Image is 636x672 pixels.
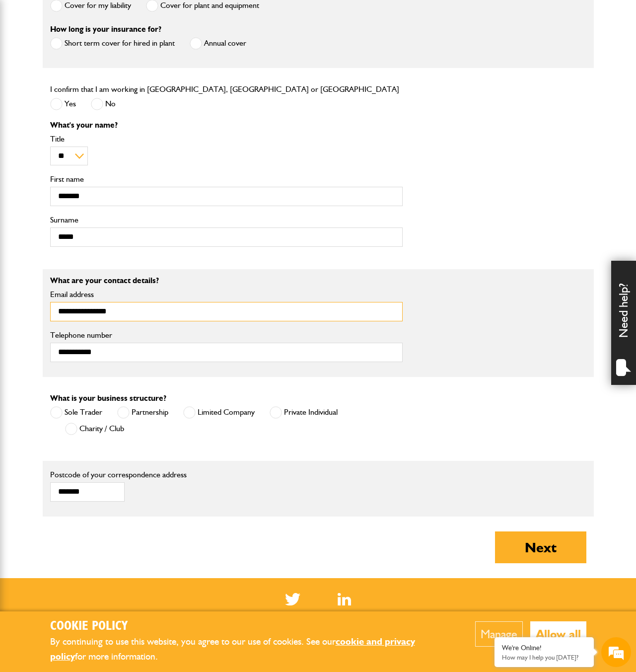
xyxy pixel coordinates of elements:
label: Sole Trader [50,406,102,419]
label: Email address [50,291,403,299]
p: What are your contact details? [50,277,403,285]
input: Enter your phone number [13,150,181,172]
img: Twitter [285,593,300,605]
label: I confirm that I am working in [GEOGRAPHIC_DATA], [GEOGRAPHIC_DATA] or [GEOGRAPHIC_DATA] [50,85,399,93]
label: What is your business structure? [50,394,166,402]
p: How may I help you today? [502,654,586,661]
div: Minimize live chat window [163,5,187,29]
img: Linked In [338,593,351,605]
label: How long is your insurance for? [50,25,161,33]
h2: Cookie Policy [50,619,445,634]
p: What's your name? [50,121,403,129]
img: d_20077148190_company_1631870298795_20077148190 [17,55,42,69]
a: LinkedIn [338,593,351,605]
label: Partnership [117,406,168,419]
label: Postcode of your correspondence address [50,471,403,479]
label: Annual cover [190,37,246,50]
div: Need help? [611,261,636,385]
input: Enter your email address [13,121,181,143]
label: Title [50,135,403,143]
label: Surname [50,216,403,224]
label: First name [50,175,403,183]
input: Enter your last name [13,92,181,114]
label: Telephone number [50,331,403,339]
label: Yes [50,98,76,110]
em: Start Chat [135,306,180,319]
label: Private Individual [270,406,338,419]
label: Charity / Club [65,423,124,435]
div: Chat with us now [52,56,167,69]
p: By continuing to use this website, you agree to our use of cookies. See our for more information. [50,634,445,665]
button: Next [495,531,586,563]
label: Limited Company [183,406,255,419]
a: cookie and privacy policy [50,636,415,663]
div: We're Online! [502,644,586,652]
label: No [91,98,116,110]
button: Allow all [530,621,586,647]
button: Manage [475,621,523,647]
label: Short term cover for hired in plant [50,37,175,50]
textarea: Type your message and hit 'Enter' [13,180,181,298]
